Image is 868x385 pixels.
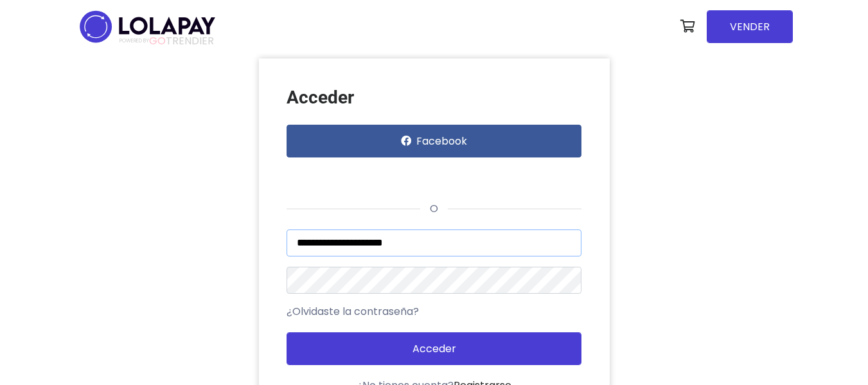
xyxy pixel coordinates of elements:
[120,35,214,47] span: TRENDIER
[280,161,411,190] iframe: Botón de Acceder con Google
[287,332,581,365] button: Acceder
[287,304,419,319] a: ¿Olvidaste la contraseña?
[707,10,793,43] a: VENDER
[120,37,149,44] span: POWERED BY
[420,201,448,216] span: o
[149,33,166,48] span: GO
[287,87,581,109] h3: Acceder
[287,125,581,157] button: Facebook
[76,6,219,47] img: logo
